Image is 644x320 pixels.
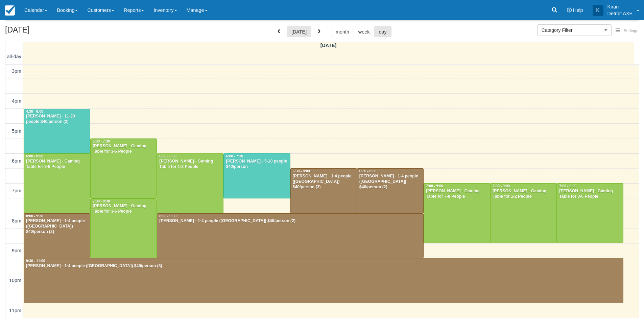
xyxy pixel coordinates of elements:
[7,54,21,59] span: all-day
[24,213,90,258] a: 8:00 - 9:30[PERSON_NAME] - 1-4 people ([GEOGRAPHIC_DATA]) $40/person (2)
[490,183,557,243] a: 7:00 - 9:00[PERSON_NAME] - Gaming Table for 1-2 People
[9,278,21,283] span: 10pm
[26,114,88,125] div: [PERSON_NAME] - 11-20 people $40/person (2)
[12,158,21,164] span: 6pm
[9,308,21,313] span: 11pm
[24,109,90,154] a: 4:30 - 6:00[PERSON_NAME] - 11-20 people $40/person (2)
[5,26,91,38] h2: [DATE]
[92,144,155,154] div: [PERSON_NAME] - Gaming Table for 3-6 People
[607,3,633,10] p: Kiran
[287,26,311,37] button: [DATE]
[559,189,621,199] div: [PERSON_NAME] - Gaming Table for 3-6 People
[492,189,555,199] div: [PERSON_NAME] - Gaming Table for 1-2 People
[357,168,424,213] a: 6:30 - 8:00[PERSON_NAME] - 1-4 people ([GEOGRAPHIC_DATA]) $40/person (2)
[26,259,45,263] span: 9:30 - 11:00
[593,5,603,16] div: K
[557,183,623,243] a: 7:00 - 9:00[PERSON_NAME] - Gaming Table for 3-6 People
[320,43,337,48] span: [DATE]
[90,198,157,258] a: 7:30 - 9:30[PERSON_NAME] - Gaming Table for 3-6 People
[225,159,288,170] div: [PERSON_NAME] - 5-10 people $40/person
[12,248,21,253] span: 9pm
[290,168,357,213] a: 6:30 - 8:00[PERSON_NAME] - 1-4 people ([GEOGRAPHIC_DATA]) $40/person (3)
[573,7,583,13] span: Help
[12,98,21,104] span: 4pm
[292,174,355,190] div: [PERSON_NAME] - 1-4 people ([GEOGRAPHIC_DATA]) $40/person (3)
[537,24,612,36] button: Category Filter
[26,218,88,235] div: [PERSON_NAME] - 1-4 people ([GEOGRAPHIC_DATA]) $40/person (2)
[331,26,354,37] button: month
[157,153,223,213] a: 6:00 - 8:00[PERSON_NAME] - Gaming Table for 1-2 People
[624,28,638,33] span: Settings
[493,184,510,188] span: 7:00 - 9:00
[159,214,176,218] span: 8:00 - 9:30
[542,27,603,34] span: Category Filter
[12,128,21,134] span: 5pm
[359,174,422,190] div: [PERSON_NAME] - 1-4 people ([GEOGRAPHIC_DATA]) $40/person (2)
[359,169,377,173] span: 6:30 - 8:00
[5,5,15,16] img: checkfront-main-nav-mini-logo.png
[93,140,110,143] span: 5:30 - 7:30
[90,138,157,198] a: 5:30 - 7:30[PERSON_NAME] - Gaming Table for 3-6 People
[426,189,488,199] div: [PERSON_NAME] - Gaming Table for 7-8 People
[93,199,110,203] span: 7:30 - 9:30
[26,159,88,170] div: [PERSON_NAME] - Gaming Table for 3-6 People
[24,153,90,213] a: 6:00 - 8:00[PERSON_NAME] - Gaming Table for 3-6 People
[223,153,290,198] a: 6:00 - 7:30[PERSON_NAME] - 5-10 people $40/person
[159,154,176,158] span: 6:00 - 8:00
[374,26,391,37] button: day
[607,10,633,17] p: Detroit AXE
[612,26,642,36] button: Settings
[293,169,310,173] span: 6:30 - 8:00
[159,159,221,170] div: [PERSON_NAME] - Gaming Table for 1-2 People
[12,188,21,193] span: 7pm
[567,8,572,13] i: Help
[26,214,43,218] span: 8:00 - 9:30
[24,258,623,303] a: 9:30 - 11:00[PERSON_NAME] - 1-4 people ([GEOGRAPHIC_DATA]) $40/person (3)
[12,68,21,74] span: 3pm
[354,26,375,37] button: week
[26,110,43,113] span: 4:30 - 6:00
[426,184,443,188] span: 7:00 - 9:00
[159,218,422,224] div: [PERSON_NAME] - 1-4 people ([GEOGRAPHIC_DATA]) $40/person (2)
[424,183,490,243] a: 7:00 - 9:00[PERSON_NAME] - Gaming Table for 7-8 People
[26,154,43,158] span: 6:00 - 8:00
[559,184,576,188] span: 7:00 - 9:00
[226,154,243,158] span: 6:00 - 7:30
[92,204,155,214] div: [PERSON_NAME] - Gaming Table for 3-6 People
[12,218,21,223] span: 8pm
[157,213,424,258] a: 8:00 - 9:30[PERSON_NAME] - 1-4 people ([GEOGRAPHIC_DATA]) $40/person (2)
[26,263,621,269] div: [PERSON_NAME] - 1-4 people ([GEOGRAPHIC_DATA]) $40/person (3)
